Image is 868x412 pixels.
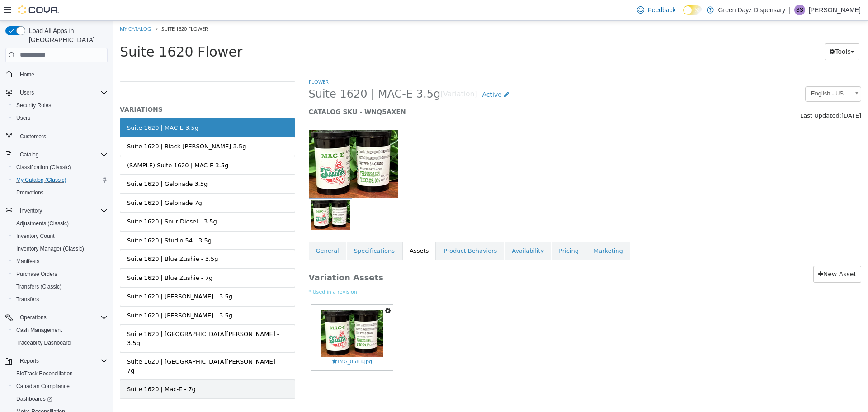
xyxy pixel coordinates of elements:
span: Inventory Manager (Classic) [13,243,108,254]
span: Home [20,71,34,78]
a: Transfers (Classic) [13,281,65,292]
div: Suite 1620 | [PERSON_NAME] - 3.5g [14,271,119,280]
span: Reports [20,357,39,365]
a: Inventory Manager (Classic) [13,243,88,254]
span: Promotions [13,187,108,198]
a: Availability [392,221,438,240]
span: Home [16,69,108,80]
button: Reports [16,355,42,366]
span: Inventory Count [16,232,55,240]
button: Operations [16,312,50,323]
button: Users [9,112,111,124]
button: Inventory Count [9,230,111,242]
div: Suite 1620 | Gelonade 3.5g [14,159,94,168]
span: Adjustments (Classic) [16,220,69,227]
span: Transfers (Classic) [16,283,61,290]
a: General [196,221,233,240]
span: Transfers [13,294,108,305]
span: Canadian Compliance [13,381,108,392]
button: Canadian Compliance [9,380,111,393]
span: SS [796,5,803,15]
div: Suite 1620 | MAC-E 3.5g [14,103,85,112]
button: BioTrack Reconciliation [9,367,111,380]
a: Customers [16,131,50,142]
button: Transfers [9,293,111,306]
img: Cova [18,5,59,14]
span: Operations [20,314,47,321]
button: Purchase Orders [9,268,111,280]
img: IMG_8583.jpg [208,289,271,336]
a: Flower [196,57,216,64]
span: Users [16,87,108,98]
span: Users [20,89,34,96]
button: Home [2,68,111,81]
a: Assets [289,221,323,240]
a: New Asset [700,245,748,262]
input: Dark Mode [683,5,702,15]
a: Traceabilty Dashboard [13,337,74,348]
span: IMG_8583.jpg [219,337,259,345]
span: Active [369,70,389,77]
a: Promotions [13,187,47,198]
span: Security Roles [13,100,108,111]
button: Users [16,87,38,98]
small: * Used in a revision [196,268,749,275]
p: [PERSON_NAME] [809,5,861,15]
span: Dashboards [16,395,52,403]
span: English - US [693,66,736,80]
span: Adjustments (Classic) [13,218,108,229]
span: Cash Management [16,327,62,334]
a: Feedback [633,1,679,19]
span: Catalog [20,151,38,158]
a: Classification (Classic) [13,162,75,173]
span: Classification (Classic) [13,162,108,173]
span: Purchase Orders [16,270,57,278]
button: Promotions [9,186,111,199]
span: Last Updated: [687,91,728,98]
a: Home [16,69,38,80]
span: BioTrack Reconciliation [13,368,108,379]
span: Manifests [13,256,108,267]
p: | [789,5,791,15]
div: Suite 1620 | Black [PERSON_NAME] 3.5g [14,121,133,130]
span: Suite 1620 | MAC-E 3.5g [196,66,328,81]
a: My Catalog (Classic) [13,175,70,185]
button: Catalog [16,149,42,160]
button: Tools [712,23,746,39]
button: Transfers (Classic) [9,280,111,293]
button: Inventory [2,204,111,217]
a: Pricing [439,221,473,240]
button: Classification (Classic) [9,161,111,174]
span: Traceabilty Dashboard [13,337,108,348]
span: Reports [16,355,108,366]
div: Suite 1620 | Studio 54 - 3.5g [14,215,99,224]
a: Dashboards [13,393,56,404]
div: Suite 1620 | Blue Zushie - 7g [14,253,99,262]
button: Manifests [9,255,111,268]
div: Scott Swanner [794,5,805,15]
div: (SAMPLE) Suite 1620 | MAC-E 3.5g [14,140,115,149]
button: My Catalog (Classic) [9,174,111,186]
div: Suite 1620 | [PERSON_NAME] - 3.5g [14,290,119,299]
span: My Catalog (Classic) [16,176,66,184]
span: Promotions [16,189,44,196]
div: Suite 1620 | Mac-E - 7g [14,364,83,373]
h5: CATALOG SKU - WNQ5AXEN [196,87,607,95]
a: Manifests [13,256,43,267]
span: Operations [16,312,108,323]
span: Purchase Orders [13,269,108,279]
div: Suite 1620 | Blue Zushie - 3.5g [14,234,105,243]
span: Dashboards [13,393,108,404]
span: Load All Apps in [GEOGRAPHIC_DATA] [25,26,108,44]
div: Suite 1620 | Gelonade 7g [14,178,89,187]
span: Inventory [16,205,108,216]
a: BioTrack Reconciliation [13,368,76,379]
a: Canadian Compliance [13,381,73,392]
span: [DATE] [728,91,748,98]
a: Security Roles [13,100,55,111]
button: Security Roles [9,99,111,112]
button: Cash Management [9,324,111,336]
button: Inventory Manager (Classic) [9,242,111,255]
h5: VARIATIONS [7,85,182,93]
